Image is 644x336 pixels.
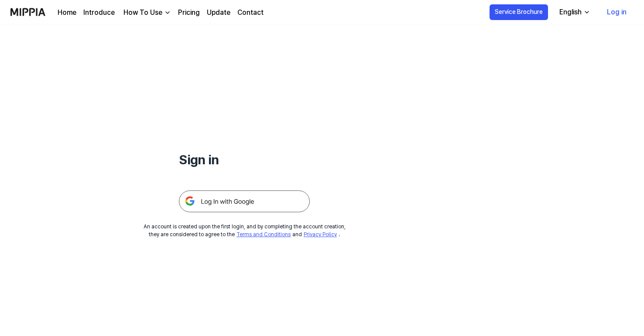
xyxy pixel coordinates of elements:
a: Terms and Conditions [236,231,291,238]
div: How To Use [122,7,164,18]
a: Contact [237,7,264,18]
button: Service Brochure [490,4,548,20]
a: Introduce [83,7,115,18]
a: Update [207,7,230,18]
img: down [164,9,171,16]
button: How To Use [122,7,171,18]
img: 구글 로그인 버튼 [179,190,310,212]
h1: Sign in [179,150,310,170]
div: English [558,7,583,17]
button: English [552,3,596,21]
a: Pricing [178,7,200,18]
a: Home [58,7,76,18]
div: An account is created upon the first login, and by completing the account creation, they are cons... [144,223,346,238]
a: Privacy Policy [304,231,337,238]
